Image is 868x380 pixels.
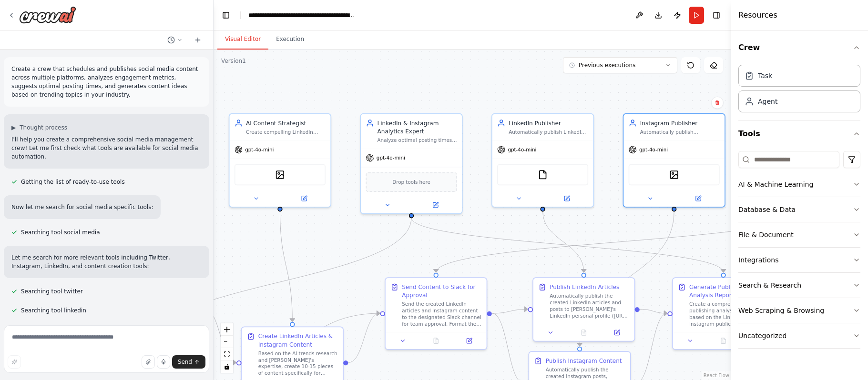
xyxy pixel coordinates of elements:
[546,357,622,365] div: Publish Instagram Content
[258,332,338,349] div: Create LinkedIn Articles & Instagram Content
[172,355,205,369] button: Send
[11,203,153,211] p: Now let me search for social media specific tools:
[738,147,860,356] div: Tools
[738,61,860,120] div: Crew
[217,30,268,50] button: Visual Editor
[221,323,233,373] div: React Flow controls
[738,273,860,298] button: Search & Research
[219,9,233,22] button: Hide left sidebar
[738,10,777,21] h4: Resources
[360,113,462,214] div: LinkedIn & Instagram Analytics ExpertAnalyze optimal posting times, content performance patterns,...
[538,170,548,180] img: FileReadTool
[19,6,76,23] img: Logo
[532,277,635,341] div: Publish LinkedIn ArticlesAutomatically publish the created LinkedIn articles and posts to [PERSON...
[407,218,727,272] g: Edge from 81fa65de-3d2b-413c-9914-0ac3b1d52d5c to db52d55a-ee9e-4690-b421-379683344ee1
[640,119,720,127] div: Instagram Publisher
[738,222,860,247] button: File & Document
[11,124,16,131] span: ▶
[392,178,430,186] span: Drop tools here
[704,373,729,378] a: React Flow attribution
[268,30,312,50] button: Execution
[491,113,594,208] div: LinkedIn PublisherAutomatically publish LinkedIn articles and posts for VerveAI, ensuring proper ...
[706,336,741,346] button: No output available
[738,331,786,340] div: Uncategorized
[276,211,296,321] g: Edge from 33d55d57-c38e-4208-9b33-58cc2d4d85da to b8442414-bc8a-4cdc-86bd-252839b4d546
[378,119,457,135] div: LinkedIn & Instagram Analytics Expert
[275,170,285,180] img: DallETool
[221,323,233,336] button: zoom in
[157,355,170,369] button: Click to speak your automation idea
[550,283,619,291] div: Publish LinkedIn Articles
[738,34,860,61] button: Crew
[221,57,246,65] div: Version 1
[246,129,326,135] div: Create compelling LinkedIn articles and Instagram posts about AI trends, case studies, thought le...
[246,119,326,127] div: AI Content Strategist
[348,309,380,367] g: Edge from b8442414-bc8a-4cdc-86bd-252839b4d546 to b06428b2-ed80-4f1e-a9fd-4451366a105c
[11,65,202,99] p: Create a crew that schedules and publishes social media content across multiple platforms, analyz...
[508,146,536,153] span: gpt-4o-mini
[229,113,331,208] div: AI Content StrategistCreate compelling LinkedIn articles and Instagram posts about AI trends, cas...
[738,323,860,348] button: Uncategorized
[245,146,274,153] span: gpt-4o-mini
[639,146,668,153] span: gpt-4o-mini
[738,205,796,214] div: Database & Data
[402,283,481,299] div: Send Content to Slack for Approval
[281,193,327,203] button: Open in side panel
[385,277,487,350] div: Send Content to Slack for ApprovalSend the created LinkedIn articles and Instagram content to the...
[492,305,528,318] g: Edge from b06428b2-ed80-4f1e-a9fd-4451366a105c to 88fe19d7-63f0-4cff-bb8e-e73db9315270
[21,307,86,314] span: Searching tool linkedin
[640,129,720,135] div: Automatically publish Instagram posts, stories, and carousels for VerveAI, optimizing visual cont...
[579,61,635,69] span: Previous executions
[144,218,415,346] g: Edge from 81fa65de-3d2b-413c-9914-0ac3b1d52d5c to f740408b-cd32-4fa0-942a-33ae5aa62c5b
[419,336,453,346] button: No output available
[738,197,860,222] button: Database & Data
[509,129,588,135] div: Automatically publish LinkedIn articles and posts for VerveAI, ensuring proper formatting, optima...
[672,277,775,350] div: Generate Publishing Analysis ReportCreate a comprehensive post-publishing analysis report based o...
[21,229,100,236] span: Searching tool social media
[603,328,631,338] button: Open in side panel
[758,71,772,80] div: Task
[689,283,769,299] div: Generate Publishing Analysis Report
[142,355,155,369] button: Upload files
[738,306,824,315] div: Web Scraping & Browsing
[178,358,192,366] span: Send
[566,328,601,338] button: No output available
[8,355,21,369] button: Improve this prompt
[623,113,725,208] div: Instagram PublisherAutomatically publish Instagram posts, stories, and carousels for VerveAI, opt...
[576,211,678,346] g: Edge from 78004eb8-d825-412a-8e1b-197ecf18e720 to 2184bbe8-f31f-4e7f-a6a8-82d9572dee77
[21,288,83,295] span: Searching tool twitter
[711,97,724,109] button: Delete node
[190,34,205,46] button: Start a new chat
[378,137,457,144] div: Analyze optimal posting times, content performance patterns, and engagement strategies specifical...
[543,193,590,203] button: Open in side panel
[738,298,860,323] button: Web Scraping & Browsing
[640,305,667,318] g: Edge from 88fe19d7-63f0-4cff-bb8e-e73db9315270 to db52d55a-ee9e-4690-b421-379683344ee1
[21,178,125,186] span: Getting the list of ready-to-use tools
[11,253,202,270] p: Let me search for more relevant tools including Twitter, Instagram, LinkedIn, and content creatio...
[248,10,356,20] nav: breadcrumb
[20,124,67,131] span: Thought process
[738,180,813,189] div: AI & Machine Learning
[738,280,801,290] div: Search & Research
[758,97,777,106] div: Agent
[11,135,202,161] p: I'll help you create a comprehensive social media management crew! Let me first check what tools ...
[738,248,860,272] button: Integrations
[738,230,794,240] div: File & Document
[412,200,459,210] button: Open in side panel
[710,9,723,22] button: Hide right sidebar
[563,57,677,73] button: Previous executions
[689,301,769,327] div: Create a comprehensive post-publishing analysis report based on the LinkedIn and Instagram public...
[258,350,338,376] div: Based on the AI trends research and [PERSON_NAME]'s expertise, create 10-15 pieces of content spe...
[377,155,405,161] span: gpt-4o-mini
[539,211,588,272] g: Edge from e8cd096a-0246-4568-8bf4-221ce8786f86 to 88fe19d7-63f0-4cff-bb8e-e73db9315270
[11,124,67,131] button: ▶Thought process
[738,120,860,147] button: Tools
[205,305,236,367] g: Edge from 1ef8bca5-2e4f-49e8-b412-56dd5e40e176 to b8442414-bc8a-4cdc-86bd-252839b4d546
[738,172,860,197] button: AI & Machine Learning
[432,211,809,272] g: Edge from 63792d79-858c-486d-b8d1-22f2a75c3792 to b06428b2-ed80-4f1e-a9fd-4451366a105c
[402,301,481,327] div: Send the created LinkedIn articles and Instagram content to the designated Slack channel for team...
[669,170,679,180] img: DallETool
[221,348,233,360] button: fit view
[675,193,721,203] button: Open in side panel
[455,336,483,346] button: Open in side panel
